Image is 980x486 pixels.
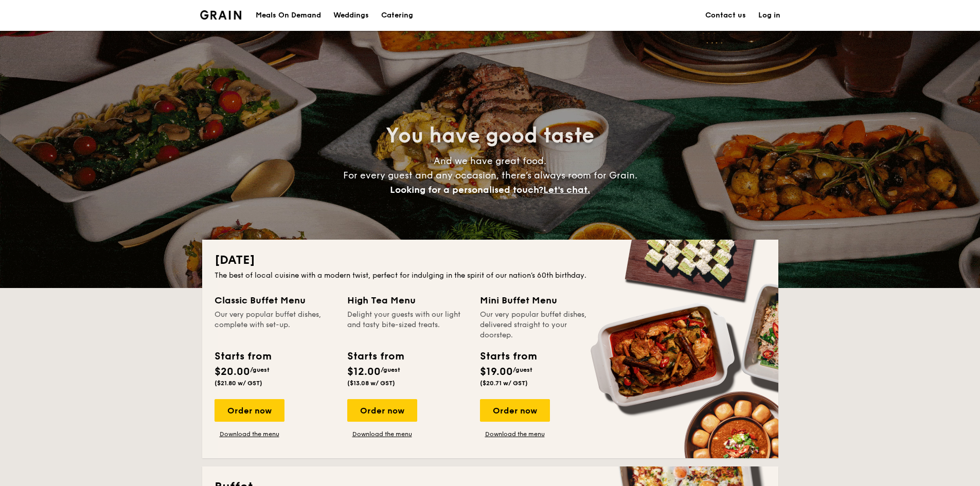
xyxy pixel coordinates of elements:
span: And we have great food. For every guest and any occasion, there’s always room for Grain. [343,155,637,195]
span: Let's chat. [543,184,590,195]
a: Download the menu [347,430,417,438]
span: $12.00 [347,366,381,378]
div: Order now [347,399,417,422]
div: Mini Buffet Menu [480,293,600,308]
span: $19.00 [480,366,513,378]
div: Delight your guests with our light and tasty bite-sized treats. [347,310,468,340]
div: Starts from [215,349,271,364]
span: You have good taste [386,123,594,148]
span: ($13.08 w/ GST) [347,380,395,387]
span: /guest [513,366,532,373]
div: Starts from [480,349,536,364]
span: $20.00 [215,366,250,378]
span: ($20.71 w/ GST) [480,380,528,387]
div: High Tea Menu [347,293,468,308]
span: /guest [381,366,400,373]
div: Our very popular buffet dishes, delivered straight to your doorstep. [480,310,600,340]
span: ($21.80 w/ GST) [215,380,262,387]
div: Order now [480,399,550,422]
h2: [DATE] [215,252,766,268]
a: Logotype [200,10,242,20]
span: /guest [250,366,270,373]
a: Download the menu [215,430,284,438]
img: Grain [200,10,242,20]
div: Starts from [347,349,403,364]
span: Looking for a personalised touch? [390,184,543,195]
div: Our very popular buffet dishes, complete with set-up. [215,310,335,340]
a: Download the menu [480,430,550,438]
div: Classic Buffet Menu [215,293,335,308]
div: Order now [215,399,284,422]
div: The best of local cuisine with a modern twist, perfect for indulging in the spirit of our nation’... [215,271,766,281]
